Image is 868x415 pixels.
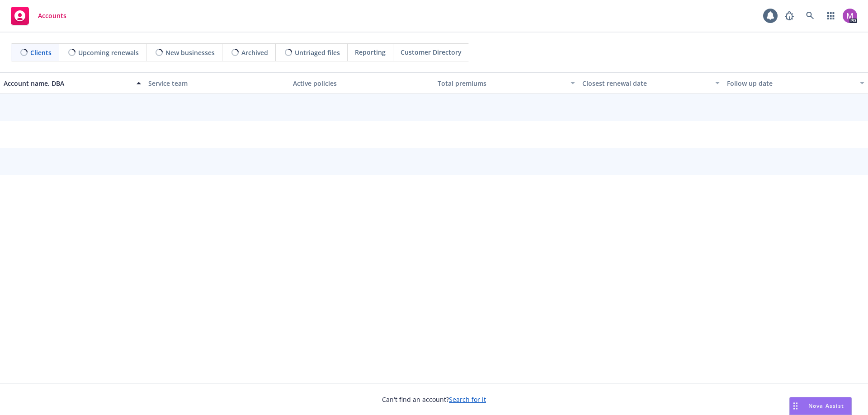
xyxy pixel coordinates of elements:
span: Nova Assist [808,402,844,410]
div: Total premiums [438,79,565,88]
span: Accounts [38,12,66,19]
span: Archived [241,48,268,57]
a: Search [801,7,819,25]
div: Account name, DBA [4,79,131,88]
button: Closest renewal date [579,72,723,94]
button: Service team [145,72,289,94]
span: Clients [30,48,52,57]
div: Service team [148,79,286,88]
button: Active policies [289,72,434,94]
a: Switch app [822,7,840,25]
div: Closest renewal date [582,79,710,88]
div: Drag to move [790,397,801,415]
span: New businesses [165,48,215,57]
div: Follow up date [727,79,854,88]
img: photo [843,9,857,23]
span: Customer Directory [401,47,462,57]
span: Reporting [355,47,386,57]
button: Total premiums [434,72,579,94]
a: Report a Bug [780,7,798,25]
button: Nova Assist [789,397,852,415]
a: Accounts [7,3,70,28]
span: Untriaged files [295,48,340,57]
div: Active policies [293,79,430,88]
button: Follow up date [723,72,868,94]
a: Search for it [449,395,486,404]
span: Can't find an account? [382,395,486,404]
span: Upcoming renewals [78,48,139,57]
